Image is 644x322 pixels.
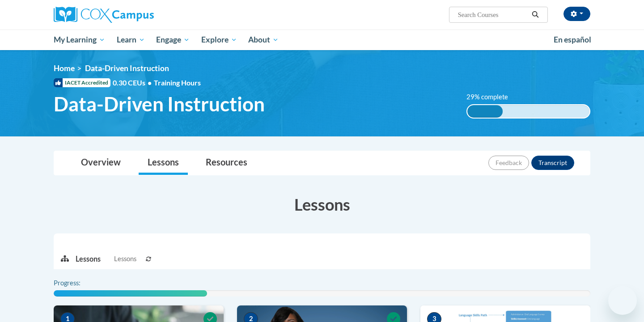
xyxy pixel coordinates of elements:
[54,193,590,216] h3: Lessons
[85,64,169,73] span: Data-Driven Instruction
[529,9,542,20] button: Search
[72,151,130,175] a: Overview
[139,151,188,175] a: Lessons
[201,34,237,45] span: Explore
[54,278,105,288] label: Progress:
[154,78,201,87] span: Training Hours
[40,30,604,50] div: Main menu
[150,30,195,50] a: Engage
[248,34,279,45] span: About
[488,156,529,170] button: Feedback
[54,92,265,116] span: Data-Driven Instruction
[554,35,591,44] span: En español
[531,156,574,170] button: Transcript
[148,78,152,87] span: •
[111,30,151,50] a: Learn
[54,34,105,45] span: My Learning
[467,105,503,118] div: 29% complete
[54,7,154,23] img: Cox Campus
[608,286,637,315] iframe: Button to launch messaging window
[156,34,190,45] span: Engage
[548,30,597,49] a: En español
[113,78,154,88] span: 0.30 CEUs
[54,64,75,73] a: Home
[54,7,224,23] a: Cox Campus
[466,92,518,102] label: 29% complete
[76,254,101,264] p: Lessons
[195,30,243,50] a: Explore
[48,30,111,50] a: My Learning
[54,78,110,87] span: IACET Accredited
[117,34,145,45] span: Learn
[243,30,285,50] a: About
[114,254,136,264] span: Lessons
[457,9,529,20] input: Search Courses
[197,151,256,175] a: Resources
[563,7,590,21] button: Account Settings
